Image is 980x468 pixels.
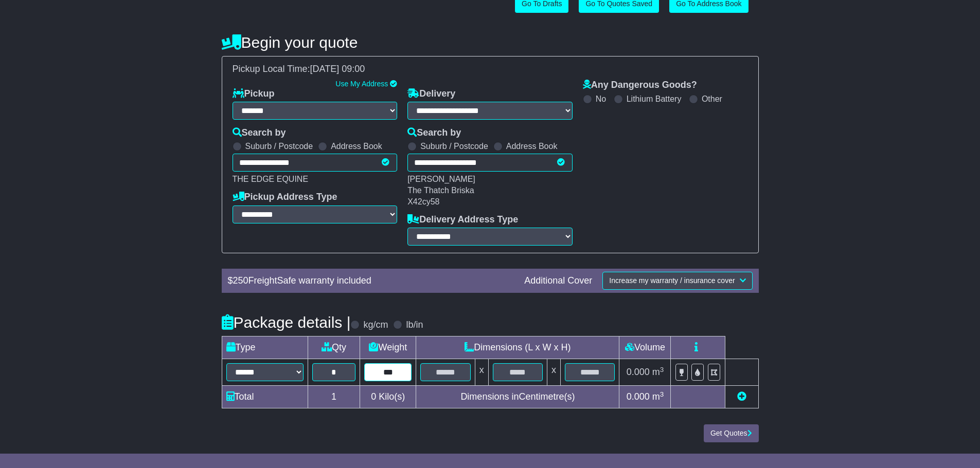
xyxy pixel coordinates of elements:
[660,390,664,398] sup: 3
[475,359,488,386] td: x
[310,64,365,74] span: [DATE] 09:00
[407,88,455,100] label: Delivery
[233,127,286,139] label: Search by
[609,276,735,285] span: Increase my warranty / insurance cover
[416,336,619,359] td: Dimensions (L x W x H)
[360,336,416,359] td: Weight
[406,320,423,331] label: lb/in
[233,88,275,100] label: Pickup
[627,391,650,402] span: 0.000
[308,336,360,359] td: Qty
[407,197,439,206] span: X42cy58
[602,272,752,290] button: Increase my warranty / insurance cover
[233,192,337,203] label: Pickup Address Type
[407,127,461,139] label: Search by
[627,94,682,104] label: Lithium Battery
[416,386,619,408] td: Dimensions in Centimetre(s)
[222,314,351,331] h4: Package details |
[223,275,520,287] div: $ FreightSafe warranty included
[704,424,759,442] button: Get Quotes
[407,175,475,183] span: [PERSON_NAME]
[660,366,664,373] sup: 3
[407,214,518,226] label: Delivery Address Type
[702,94,722,104] label: Other
[363,320,388,331] label: kg/cm
[308,386,360,408] td: 1
[245,141,313,151] label: Suburb / Postcode
[652,367,664,377] span: m
[619,336,671,359] td: Volume
[737,391,746,402] a: Add new item
[331,141,382,151] label: Address Book
[407,186,474,195] span: The Thatch Briska
[222,386,308,408] td: Total
[627,367,650,377] span: 0.000
[652,391,664,402] span: m
[233,175,309,183] span: THE EDGE EQUINE
[233,275,248,286] span: 250
[547,359,561,386] td: x
[335,80,388,88] a: Use My Address
[227,64,753,75] div: Pickup Local Time:
[371,391,376,402] span: 0
[519,275,597,287] div: Additional Cover
[420,141,488,151] label: Suburb / Postcode
[222,34,759,51] h4: Begin your quote
[583,80,697,91] label: Any Dangerous Goods?
[596,94,606,104] label: No
[360,386,416,408] td: Kilo(s)
[222,336,308,359] td: Type
[506,141,558,151] label: Address Book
